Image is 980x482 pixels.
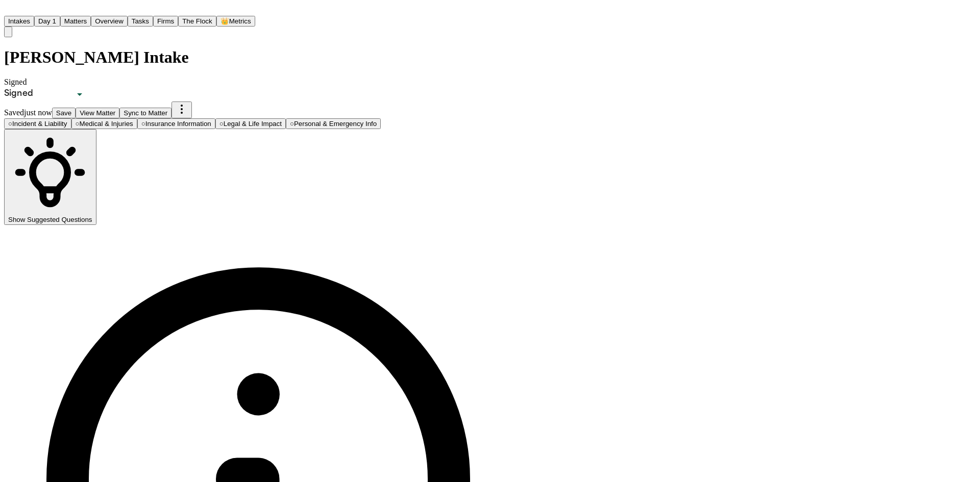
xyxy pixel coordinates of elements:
button: Go to Insurance Information [137,118,215,129]
button: Tasks [128,16,153,27]
button: Sync to Matter [119,108,171,118]
span: Incident & Liability [12,120,67,128]
button: Go to Personal & Emergency Info [286,118,381,129]
span: Saved just now [4,108,52,117]
button: View Matter [76,108,119,118]
div: Update intake status [4,87,86,102]
button: Intakes [4,16,34,27]
button: Matters [60,16,91,27]
a: Home [4,7,16,15]
span: ○ [141,120,145,128]
a: The Flock [178,16,216,25]
a: Intakes [4,16,34,25]
button: The Flock [178,16,216,27]
a: Overview [91,16,128,25]
span: Metrics [229,17,251,25]
span: Signed [4,90,33,98]
span: ○ [76,120,80,128]
button: Save [52,108,76,118]
a: Matters [60,16,91,25]
button: Go to Medical & Injuries [71,118,137,129]
span: Personal & Emergency Info [294,120,377,128]
button: Show Suggested Questions [4,129,96,225]
a: crownMetrics [216,16,255,25]
h1: [PERSON_NAME] Intake [4,48,512,67]
span: Signed [4,78,27,86]
button: Overview [91,16,128,27]
span: ○ [219,120,224,128]
a: Tasks [128,16,153,25]
a: Firms [153,16,178,25]
button: crownMetrics [216,16,255,27]
span: ○ [290,120,294,128]
img: Finch Logo [4,4,16,14]
a: Day 1 [34,16,60,25]
button: Go to Legal & Life Impact [215,118,286,129]
button: Day 1 [34,16,60,27]
button: More actions [171,102,192,118]
span: Medical & Injuries [80,120,133,128]
span: crown [220,17,229,25]
button: Firms [153,16,178,27]
span: Legal & Life Impact [224,120,282,128]
button: Go to Incident & Liability [4,118,71,129]
span: ○ [8,120,12,128]
span: Insurance Information [145,120,211,128]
